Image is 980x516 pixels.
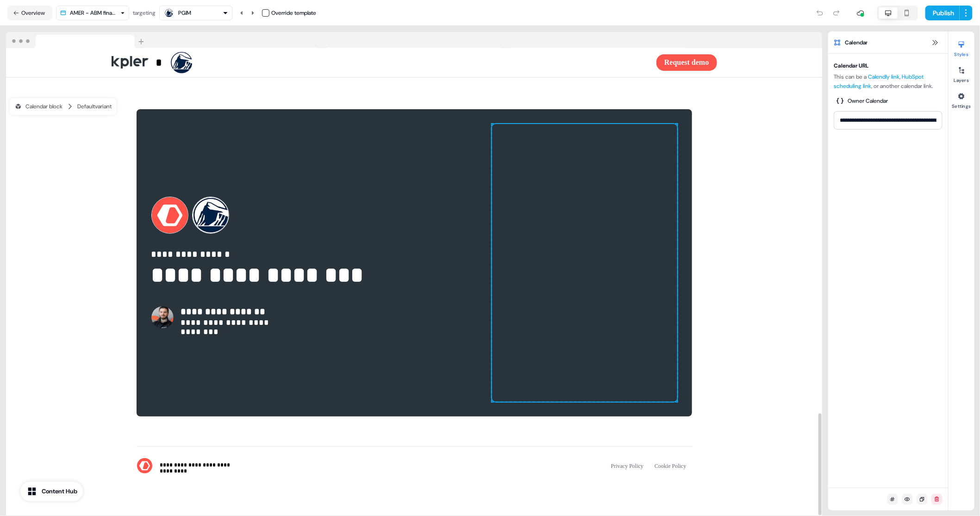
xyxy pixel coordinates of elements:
[949,89,974,109] button: Settings
[605,458,692,474] div: Privacy PolicyCookie Policy
[133,8,156,18] div: targeting
[7,6,52,20] button: Overview
[834,61,943,70] div: Calendar URL
[868,73,899,81] a: Calendly link
[834,94,891,107] button: Owner Calendar
[77,102,112,111] div: Default variant
[151,306,174,329] img: Contact avatar
[42,487,77,496] div: Content Hub
[271,8,316,18] div: Override template
[949,63,974,83] button: Layers
[649,458,692,474] button: Cookie Policy
[418,54,717,71] div: Request demo
[605,458,649,474] button: Privacy Policy
[20,482,83,501] button: Content Hub
[845,38,868,47] span: Calendar
[949,37,974,57] button: Styles
[178,8,191,18] div: PGIM
[848,96,888,106] div: Owner Calendar
[656,54,717,71] button: Request demo
[109,48,720,77] div: *Request demo
[14,102,62,111] div: Calendar block
[834,72,943,91] div: This can be a , , or another calendar link.
[159,6,232,20] button: PGIM
[70,8,117,18] div: AMER - ABM financials
[925,6,960,20] button: Publish
[6,32,148,49] img: Browser topbar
